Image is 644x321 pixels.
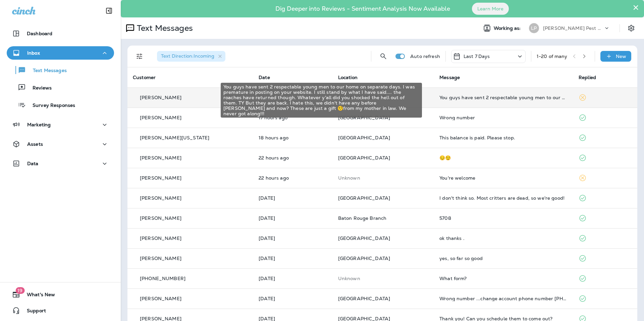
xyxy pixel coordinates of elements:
[338,155,390,161] span: [GEOGRAPHIC_DATA]
[338,235,390,241] span: [GEOGRAPHIC_DATA]
[472,3,509,15] button: Learn More
[439,236,568,241] div: ok thanks .
[259,276,327,281] p: Sep 21, 2025 12:49 PM
[537,54,568,59] div: 1 - 20 of many
[439,155,568,160] div: 😔😌
[20,308,46,316] span: Support
[26,85,52,91] p: Reviews
[410,54,440,59] p: Auto refresh
[338,175,429,181] p: This customer does not have a last location and the phone number they messaged is not assigned to...
[256,8,470,10] p: Dig Deeper into Reviews - Sentiment Analysis Now Available
[377,50,390,63] button: Search Messages
[100,4,118,17] button: Collapse Sidebar
[259,236,327,241] p: Sep 22, 2025 08:54 AM
[259,215,327,221] p: Sep 22, 2025 09:24 AM
[439,74,460,80] span: Message
[439,276,568,281] div: What form?
[7,27,114,40] button: Dashboard
[529,23,539,33] div: LP
[259,296,327,301] p: Sep 20, 2025 10:34 AM
[140,236,181,241] p: [PERSON_NAME]
[7,98,114,112] button: Survey Responses
[338,195,390,201] span: [GEOGRAPHIC_DATA]
[338,276,429,281] p: This customer does not have a last location and the phone number they messaged is not assigned to...
[259,195,327,201] p: Sep 22, 2025 11:54 AM
[27,122,51,127] p: Marketing
[157,51,225,62] div: Text Direction:Incoming
[439,135,568,140] div: This balance is paid. Please stop.
[140,296,181,301] p: [PERSON_NAME]
[439,115,568,120] div: Wrong number
[439,95,568,100] div: You guys have sent 2 respectable young men to our home on separate days. I was premature in posti...
[259,155,327,160] p: Sep 23, 2025 09:46 AM
[579,74,596,80] span: Replied
[133,50,146,63] button: Filters
[27,31,52,36] p: Dashboard
[259,175,327,181] p: Sep 23, 2025 09:30 AM
[140,115,181,120] p: [PERSON_NAME]
[259,256,327,261] p: Sep 22, 2025 08:34 AM
[439,256,568,261] div: yes, so far so good
[338,255,390,261] span: [GEOGRAPHIC_DATA]
[439,175,568,181] div: You're welcome
[7,80,114,94] button: Reviews
[338,296,390,302] span: [GEOGRAPHIC_DATA]
[259,74,270,80] span: Date
[7,304,114,317] button: Support
[27,141,43,147] p: Assets
[543,25,603,31] p: [PERSON_NAME] Pest Control
[140,155,181,160] p: [PERSON_NAME]
[26,68,67,74] p: Text Messages
[633,2,639,13] button: Close
[140,256,181,261] p: [PERSON_NAME]
[134,23,193,33] p: Text Messages
[140,135,209,140] p: [PERSON_NAME][US_STATE]
[7,118,114,131] button: Marketing
[140,95,181,100] p: [PERSON_NAME]
[439,296,568,301] div: Wrong number ...change account phone number 509-630-0111. I've asked you several times already
[439,195,568,201] div: I don't think so. Most critters are dead, so we're good!
[221,83,422,118] div: You guys have sent 2 respectable young men to our home on separate days. I was premature in posti...
[140,215,181,221] p: [PERSON_NAME]
[7,288,114,301] button: 19What's New
[494,25,522,31] span: Working as:
[15,287,24,294] span: 19
[616,54,626,59] p: New
[7,46,114,60] button: Inbox
[133,74,156,80] span: Customer
[625,22,637,34] button: Settings
[338,74,358,80] span: Location
[464,54,490,59] p: Last 7 Days
[27,50,40,56] p: Inbox
[140,276,185,281] p: [PHONE_NUMBER]
[140,195,181,201] p: [PERSON_NAME]
[7,63,114,77] button: Text Messages
[26,103,75,109] p: Survey Responses
[259,135,327,140] p: Sep 23, 2025 01:44 PM
[7,157,114,170] button: Data
[338,215,387,221] span: Baton Rouge Branch
[140,175,181,181] p: [PERSON_NAME]
[439,215,568,221] div: 5708
[27,161,39,166] p: Data
[161,53,214,59] span: Text Direction : Incoming
[259,115,327,120] p: Sep 23, 2025 02:04 PM
[7,137,114,151] button: Assets
[338,135,390,141] span: [GEOGRAPHIC_DATA]
[20,292,55,300] span: What's New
